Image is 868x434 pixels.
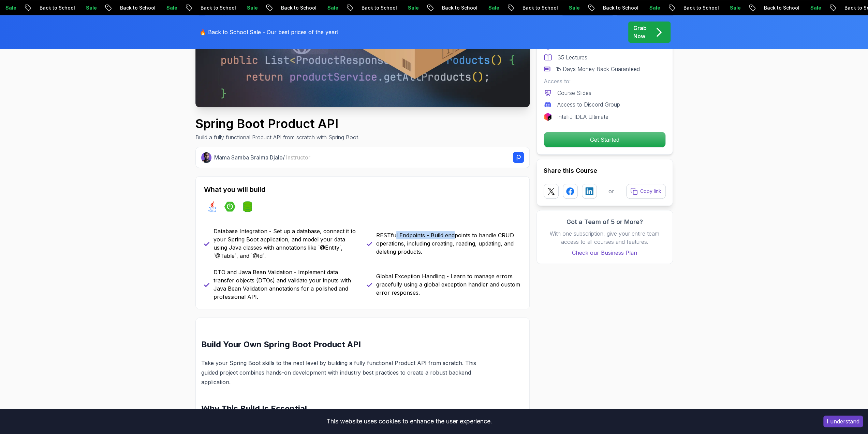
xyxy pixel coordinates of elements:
p: Sale [78,4,100,11]
img: Nelson Djalo [201,152,212,163]
p: Back to School [354,4,400,11]
p: RESTful Endpoints - Build endpoints to handle CRUD operations, including creating, reading, updat... [376,231,521,256]
p: Back to School [756,4,803,11]
h3: Got a Team of 5 or More? [544,217,666,227]
p: Back to School [113,4,159,11]
p: IntelliJ IDEA Ultimate [557,113,608,121]
p: Mama Samba Braima Djalo / [214,153,310,162]
img: spring-boot logo [224,201,235,212]
p: Sale [642,4,664,11]
p: 🔥 Back to School Sale - Our best prices of the year! [200,28,338,36]
p: Take your Spring Boot skills to the next level by building a fully functional Product API from sc... [201,358,491,387]
img: spring-data-jpa logo [242,201,253,212]
p: Back to School [193,4,239,11]
button: Copy link [626,184,666,199]
p: Build a fully functional Product API from scratch with Spring Boot. [195,133,359,141]
p: DTO and Java Bean Validation - Implement data transfer objects (DTOs) and validate your inputs wi... [214,268,358,301]
p: Sale [159,4,181,11]
h2: Share this Course [544,166,666,176]
p: 35 Lectures [558,53,587,61]
p: Access to: [544,77,666,85]
p: Back to School [676,4,722,11]
p: Copy link [640,188,661,195]
a: Check our Business Plan [544,249,666,257]
p: Back to School [515,4,561,11]
p: Access to Discord Group [557,100,620,109]
p: Back to School [32,4,78,11]
img: jetbrains logo [544,113,552,121]
p: Sale [239,4,261,11]
p: Sale [481,4,503,11]
button: Accept cookies [823,416,863,427]
h2: Build Your Own Spring Boot Product API [201,339,491,350]
h2: Why This Build Is Essential [201,403,491,414]
p: Global Exception Handling - Learn to manage errors gracefully using a global exception handler an... [376,272,521,297]
p: With one subscription, give your entire team access to all courses and features. [544,229,666,246]
p: Back to School [595,4,642,11]
p: Sale [561,4,583,11]
h1: Spring Boot Product API [195,117,359,130]
p: Sale [400,4,422,11]
p: or [608,187,614,195]
img: java logo [207,201,218,212]
span: Instructor [286,154,310,161]
button: Get Started [544,132,666,148]
p: Get Started [544,132,665,147]
h2: What you will build [204,185,521,194]
p: Back to School [435,4,481,11]
p: 15 Days Money Back Guaranteed [556,65,640,73]
p: Back to School [274,4,320,11]
p: Database Integration - Set up a database, connect it to your Spring Boot application, and model y... [214,227,358,260]
p: Grab Now [633,24,647,40]
p: Sale [722,4,744,11]
p: Course Slides [557,89,591,97]
p: Sale [803,4,825,11]
div: This website uses cookies to enhance the user experience. [5,414,813,429]
p: Sale [320,4,342,11]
